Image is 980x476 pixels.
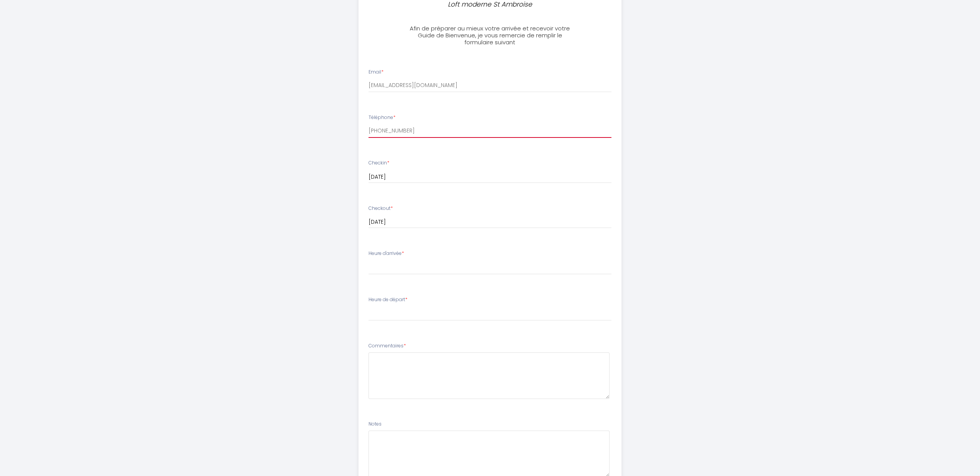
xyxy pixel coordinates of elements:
[404,25,576,46] h3: Afin de préparer au mieux votre arrivée et recevoir votre Guide de Bienvenue, je vous remercie de...
[369,69,384,76] label: Email
[369,342,406,350] label: Commentaires
[369,250,404,257] label: Heure d'arrivée
[369,205,393,212] label: Checkout
[369,114,395,121] label: Téléphone
[369,159,389,167] label: Checkin
[369,296,407,303] label: Heure de départ
[369,421,382,428] label: Notes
